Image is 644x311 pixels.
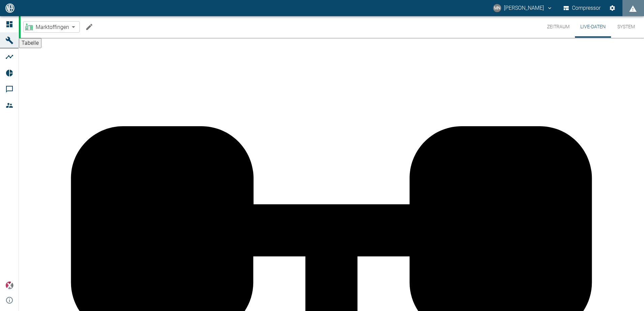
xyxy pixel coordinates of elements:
[562,2,602,14] button: Compressor
[25,23,69,31] a: Marktoffingen
[5,281,13,289] img: Xplore Logo
[611,16,641,38] button: System
[492,2,554,14] button: neumann@arcanum-energy.de
[36,23,69,31] span: Marktoffingen
[542,16,575,38] button: Zeitraum
[606,2,618,14] button: Einstellungen
[83,20,96,34] button: Machine bearbeiten
[19,38,41,48] button: Tabelle
[493,4,501,12] div: MN
[5,3,15,12] img: logo
[575,16,611,38] button: Live-Daten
